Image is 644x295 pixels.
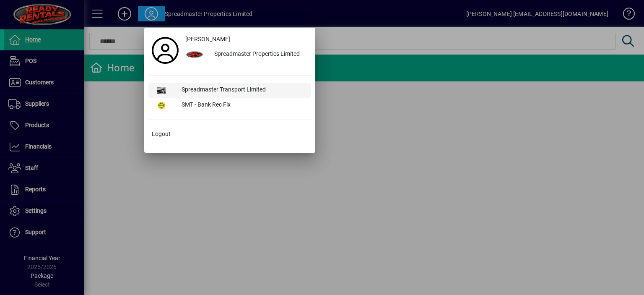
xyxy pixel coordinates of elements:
a: Profile [148,43,182,58]
span: [PERSON_NAME] [185,35,230,44]
a: [PERSON_NAME] [182,32,311,47]
button: Logout [148,127,311,142]
div: Spreadmaster Properties Limited [208,47,311,62]
button: Spreadmaster Properties Limited [182,47,311,62]
button: SMT - Bank Rec Fix [148,98,311,113]
div: SMT - Bank Rec Fix [175,98,311,113]
div: Spreadmaster Transport Limited [175,83,311,98]
button: Spreadmaster Transport Limited [148,83,311,98]
span: Logout [152,130,171,138]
